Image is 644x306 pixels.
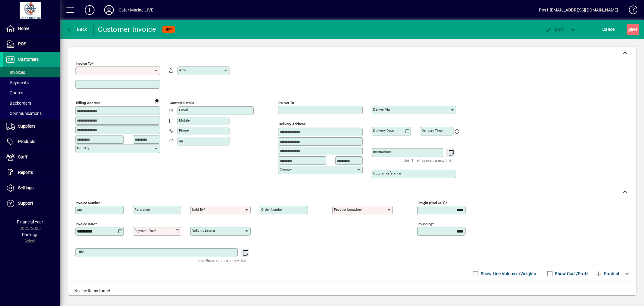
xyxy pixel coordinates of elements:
mat-label: Instructions [373,150,392,154]
mat-label: Reference [134,207,150,212]
button: Add [80,5,99,15]
button: Product [592,268,623,279]
button: Back [65,24,88,35]
span: Payments [6,80,29,85]
span: Product [595,269,620,278]
a: Communications [3,108,60,119]
button: Copy to Delivery address [152,96,162,106]
mat-label: Courier Reference [373,171,401,175]
a: Quotes [3,88,60,98]
mat-label: Invoice date [76,222,95,226]
mat-label: Sold by [192,207,203,212]
span: Home [18,26,29,31]
mat-label: Invoice number [76,201,100,205]
a: Knowledge Base [624,1,636,21]
mat-label: Mobile [179,118,190,122]
a: Backorders [3,98,60,108]
mat-label: Freight (excl GST) [418,201,446,205]
span: Support [18,201,33,206]
mat-label: Deliver via [373,107,390,112]
span: Reports [18,170,33,175]
span: Backorders [6,101,31,106]
a: Reports [3,165,60,180]
a: POS [3,37,60,52]
mat-label: Delivery date [373,129,394,133]
button: Cancel [601,24,617,35]
a: Invoices [3,67,60,77]
a: Suppliers [3,119,60,134]
span: POS [18,41,26,46]
mat-hint: Use 'Enter' to start a new line [198,257,246,264]
a: Staff [3,150,60,165]
mat-label: Rounding [418,222,432,226]
span: P [555,27,558,32]
span: Invoices [6,70,25,75]
label: Show Line Volumes/Weights [480,271,536,277]
span: Cancel [603,24,616,34]
span: S [628,27,631,32]
mat-label: Title [77,250,84,254]
div: Pos1 [EMAIL_ADDRESS][DOMAIN_NAME] [539,5,618,15]
a: Settings [3,181,60,196]
mat-label: Delivery status [192,229,215,233]
span: Suppliers [18,124,35,129]
mat-label: Deliver To [278,101,294,105]
span: Settings [18,185,34,190]
span: Back [67,27,87,32]
button: Post [542,24,567,35]
mat-label: Invoice To [76,61,92,66]
mat-label: Product location [334,207,361,212]
a: Products [3,134,60,149]
span: ave [628,24,638,34]
span: Customers [18,57,39,62]
app-page-header-button: Back [60,24,94,35]
span: ost [545,27,564,32]
span: NEW [165,28,172,31]
mat-label: Country [280,167,292,171]
span: Package [22,232,38,237]
button: Profile [99,5,119,15]
mat-label: Payment due [134,229,155,233]
mat-label: Phone [179,128,189,132]
a: Home [3,21,60,36]
a: Support [3,196,60,211]
mat-hint: Use 'Enter' to start a new line [404,157,451,164]
button: Save [627,24,639,35]
a: Payments [3,77,60,88]
span: Products [18,139,35,144]
label: Show Cost/Profit [554,271,589,277]
span: Communications [6,111,42,116]
mat-label: Email [179,108,188,112]
div: Customer Invoice [98,24,156,34]
span: Quotes [6,90,23,95]
div: Cater Marine LIVE [119,5,153,15]
div: No line items found [68,282,636,300]
mat-label: Attn [179,68,186,72]
span: Staff [18,155,27,159]
span: Financial Year [17,220,43,224]
mat-label: Country [77,146,89,150]
mat-label: Order number [261,207,283,212]
mat-label: Delivery time [421,129,443,133]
